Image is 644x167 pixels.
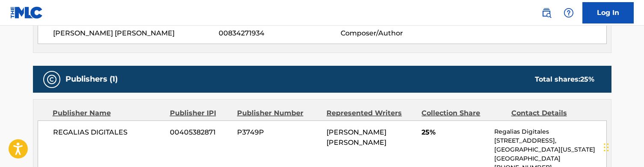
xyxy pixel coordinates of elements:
[53,28,219,38] span: [PERSON_NAME] [PERSON_NAME]
[326,108,415,118] div: Represented Writers
[170,108,231,118] div: Publisher IPI
[580,75,594,83] span: 25 %
[341,28,451,38] span: Composer/Author
[511,108,594,118] div: Contact Details
[237,127,320,138] span: P3749P
[564,8,574,18] img: help
[541,8,552,18] img: search
[560,4,577,21] div: Help
[582,2,634,23] a: Log In
[421,127,488,138] span: 25%
[47,74,57,85] img: Publishers
[604,135,609,160] div: Drag
[494,145,606,154] p: [GEOGRAPHIC_DATA][US_STATE]
[237,108,320,118] div: Publisher Number
[53,108,163,118] div: Publisher Name
[601,126,644,167] iframe: Chat Widget
[535,74,594,85] div: Total shares:
[421,108,505,118] div: Collection Share
[65,74,118,84] h5: Publishers (1)
[494,154,606,163] p: [GEOGRAPHIC_DATA]
[53,127,164,138] span: REGALIAS DIGITALES
[494,127,606,136] p: Regalias Digitales
[170,127,231,138] span: 00405382871
[219,28,340,38] span: 00834271934
[494,136,606,145] p: [STREET_ADDRESS],
[326,128,386,146] span: [PERSON_NAME] [PERSON_NAME]
[538,4,555,21] a: Public Search
[10,6,43,19] img: MLC Logo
